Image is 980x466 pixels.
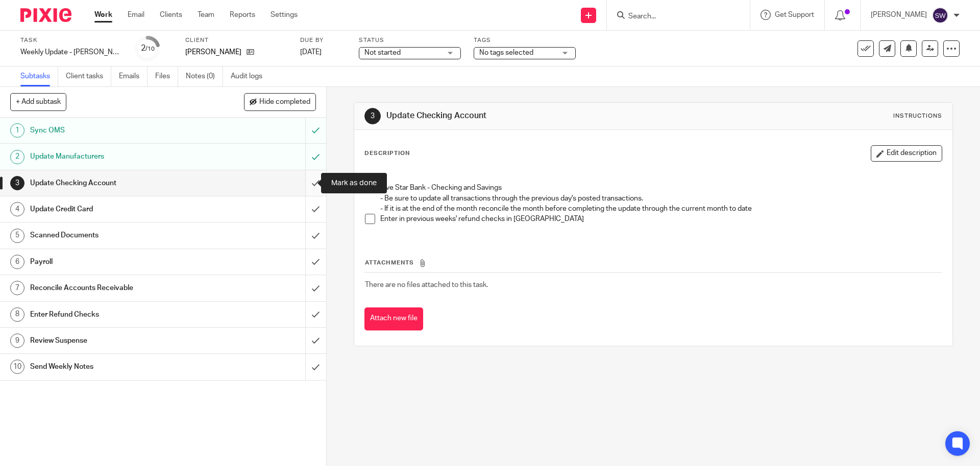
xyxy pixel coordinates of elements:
[30,359,207,374] h1: Send Weekly Notes
[128,10,144,20] a: Email
[30,123,207,138] h1: Sync OMS
[94,10,112,20] a: Work
[359,36,461,45] label: Status
[20,47,122,57] div: Weekly Update - [PERSON_NAME]
[10,255,24,269] div: 6
[20,8,71,22] img: Pixie
[30,307,207,322] h1: Enter Refund Checks
[141,42,155,54] div: 2
[474,36,576,45] label: Tags
[300,36,346,45] label: Due by
[231,66,270,86] a: Audit logs
[627,12,719,21] input: Search
[10,360,24,374] div: 10
[871,145,942,162] button: Edit description
[20,66,58,86] a: Subtasks
[30,202,207,217] h1: Update Credit Card
[10,307,24,322] div: 8
[10,281,24,295] div: 7
[10,202,24,216] div: 4
[30,333,207,348] h1: Review Suspense
[365,281,488,289] span: There are no files attached to this task.
[119,66,148,86] a: Emails
[185,47,241,57] p: [PERSON_NAME]
[364,49,401,56] span: Not started
[30,175,207,191] h1: Update Checking Account
[365,260,414,265] span: Attachments
[186,66,223,86] a: Notes (0)
[259,98,310,106] span: Hide completed
[30,228,207,243] h1: Scanned Documents
[364,307,423,330] button: Attach new file
[364,108,381,124] div: 3
[893,112,942,120] div: Instructions
[66,66,111,86] a: Client tasks
[10,176,24,190] div: 3
[145,46,155,52] small: /10
[10,150,24,164] div: 2
[20,36,122,45] label: Task
[30,254,207,270] h1: Payroll
[386,110,675,121] h1: Update Checking Account
[10,93,66,110] button: + Add subtask
[30,149,207,164] h1: Update Manufacturers
[380,183,941,193] p: Five Star Bank - Checking and Savings
[198,10,214,20] a: Team
[380,193,941,204] p: - Be sure to update all transactions through the previous day's posted transactions.
[10,123,24,138] div: 1
[871,10,927,20] p: [PERSON_NAME]
[30,280,207,296] h1: Reconcile Accounts Receivable
[932,7,948,24] img: svg%3E
[155,66,178,86] a: Files
[244,93,316,110] button: Hide completed
[300,49,322,56] span: [DATE]
[479,49,533,56] span: No tags selected
[271,10,298,20] a: Settings
[185,36,287,45] label: Client
[230,10,255,20] a: Reports
[364,149,410,158] p: Description
[160,10,182,20] a: Clients
[10,334,24,348] div: 9
[10,229,24,243] div: 5
[380,214,941,224] p: Enter in previous weeks' refund checks in [GEOGRAPHIC_DATA]
[380,204,941,214] p: - If it is at the end of the month reconcile the month before completing the update through the c...
[775,11,814,18] span: Get Support
[20,47,122,57] div: Weekly Update - Harry-Glaspie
